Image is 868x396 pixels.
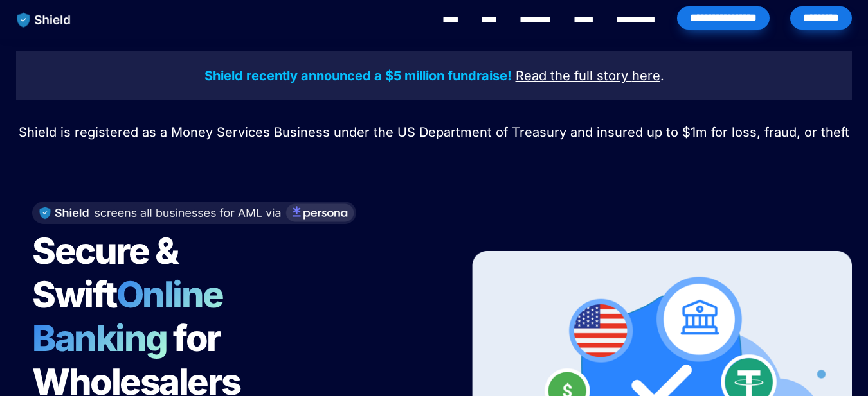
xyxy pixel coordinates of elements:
[204,68,512,83] strong: Shield recently announced a $5 million fundraise!
[660,68,664,83] span: .
[11,6,77,33] img: website logo
[516,68,628,83] u: Read the full story
[32,229,184,316] span: Secure & Swift
[19,125,849,140] span: Shield is registered as a Money Services Business under the US Department of Treasury and insured...
[632,70,660,83] a: here
[32,273,236,360] span: Online Banking
[632,68,660,83] u: here
[516,70,628,83] a: Read the full story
